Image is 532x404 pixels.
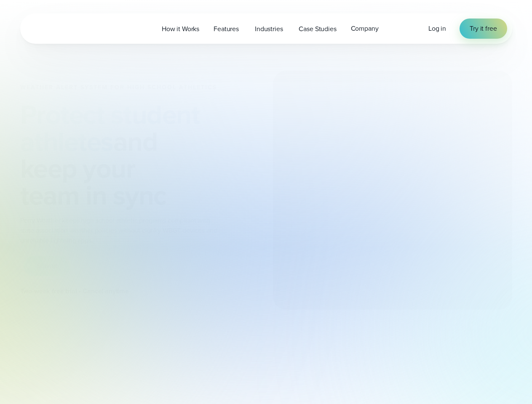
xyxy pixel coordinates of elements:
span: How it Works [162,24,199,34]
a: Case Studies [291,20,343,37]
span: Industries [255,24,283,34]
span: Features [214,24,239,34]
span: Log in [428,24,446,33]
span: Company [351,24,379,34]
a: How it Works [155,20,206,37]
a: Try it free [460,19,507,39]
span: Try it free [470,24,497,34]
a: Log in [428,24,446,34]
span: Case Studies [299,24,336,34]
